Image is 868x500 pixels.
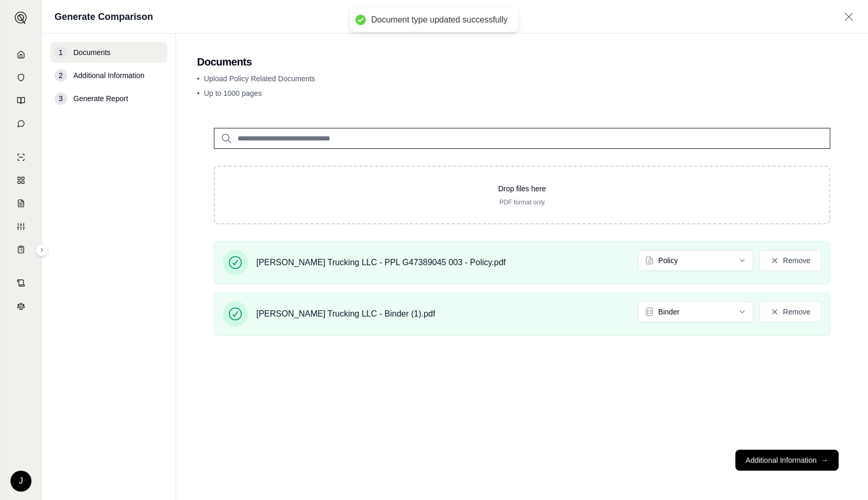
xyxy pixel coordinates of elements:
h1: Generate Comparison [55,9,153,24]
button: Expand sidebar [36,244,48,256]
button: Remove [759,250,821,271]
span: Documents [73,47,111,58]
span: Up to 1000 pages [204,89,262,97]
span: • [197,89,200,97]
span: [PERSON_NAME] Trucking LLC - Binder (1).pdf [256,308,435,320]
a: Legal Search Engine [7,296,35,317]
a: Coverage Table [7,239,35,260]
a: Chat [7,113,35,134]
div: Document type updated successfully [371,15,508,26]
h2: Documents [197,55,847,69]
div: 1 [55,46,67,59]
a: Documents Vault [7,67,35,88]
p: PDF format only [232,198,812,206]
div: 2 [55,69,67,82]
a: Claim Coverage [7,193,35,214]
a: Home [7,44,35,65]
button: Additional Information→ [735,450,839,471]
a: Single Policy [7,147,35,168]
span: Generate Report [73,93,128,104]
span: → [821,455,828,465]
span: • [197,74,200,83]
a: Policy Comparisons [7,170,35,191]
span: Upload Policy Related Documents [204,74,315,83]
span: Additional Information [73,70,144,81]
button: Remove [759,301,821,322]
a: Custom Report [7,216,35,237]
button: Expand sidebar [10,7,31,28]
a: Prompt Library [7,90,35,111]
img: Expand sidebar [15,12,27,24]
a: Contract Analysis [7,273,35,294]
p: Drop files here [232,183,812,194]
div: J [10,471,31,492]
div: 3 [55,92,67,105]
span: [PERSON_NAME] Trucking LLC - PPL G47389045 003 - Policy.pdf [256,256,506,269]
